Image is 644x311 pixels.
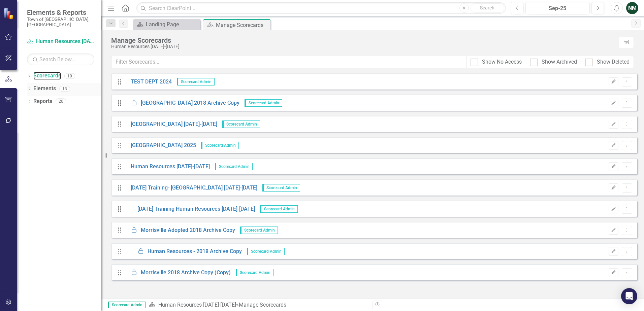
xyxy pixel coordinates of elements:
[27,16,94,28] small: Town of [GEOGRAPHIC_DATA], [GEOGRAPHIC_DATA]
[111,44,615,49] div: Human Resources [DATE]-[DATE]
[216,21,269,29] div: Manage Scorecards
[33,98,52,105] a: Reports
[215,163,253,170] span: Scorecard Admin
[245,99,282,107] span: Scorecard Admin
[626,2,638,14] button: NM
[240,227,278,234] span: Scorecard Admin
[597,58,630,66] div: Show Deleted
[482,58,522,66] div: Show No Access
[126,184,257,192] a: [DATE] Training- [GEOGRAPHIC_DATA] [DATE]-[DATE]
[149,301,367,309] div: » Manage Scorecards
[126,99,239,107] a: [GEOGRAPHIC_DATA] 2018 Archive Copy
[59,86,70,92] div: 13
[146,20,199,29] div: Landing Page
[33,72,61,80] a: Scorecards
[471,3,504,13] button: Search
[136,2,506,14] input: Search ClearPoint...
[126,248,242,255] a: Human Resources - 2018 Archive Copy
[111,56,466,68] input: Filter Scorecards...
[201,142,239,149] span: Scorecard Admin
[158,302,236,308] a: Human Resources [DATE]-[DATE]
[33,85,56,93] a: Elements
[126,78,172,86] a: TEST DEPT 2024
[126,269,231,277] a: Morrisville 2018 Archive Copy (Copy)
[480,5,494,10] span: Search
[126,142,196,149] a: [GEOGRAPHIC_DATA] 2025
[27,38,94,45] a: Human Resources [DATE]-[DATE]
[222,120,260,128] span: Scorecard Admin
[111,37,615,44] div: Manage Scorecards
[621,288,637,304] div: Open Intercom Messenger
[262,184,300,192] span: Scorecard Admin
[126,227,235,234] a: Morrisville Adopted 2018 Archive Copy
[525,2,590,14] button: Sep-25
[27,8,94,16] span: Elements & Reports
[64,73,75,79] div: 10
[27,54,94,65] input: Search Below...
[177,78,215,85] span: Scorecard Admin
[542,58,577,66] div: Show Archived
[135,20,199,29] a: Landing Page
[56,99,66,104] div: 20
[528,4,587,12] div: Sep-25
[126,120,217,128] a: [GEOGRAPHIC_DATA] [DATE]-[DATE]
[126,205,255,213] a: [DATE] Training Human Resources [DATE]-[DATE]
[108,302,146,308] span: Scorecard Admin
[126,163,210,171] a: Human Resources [DATE]-[DATE]
[260,205,298,213] span: Scorecard Admin
[236,269,273,276] span: Scorecard Admin
[3,8,15,20] img: ClearPoint Strategy
[247,248,285,255] span: Scorecard Admin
